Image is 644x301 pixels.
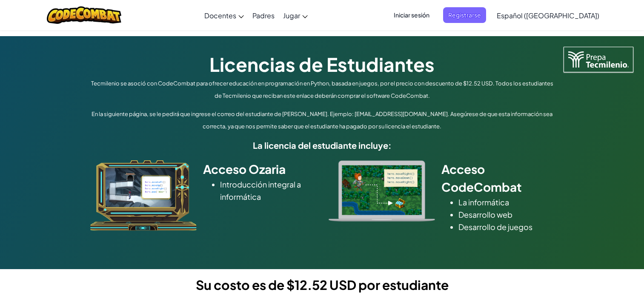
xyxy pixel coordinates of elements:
h5: La licencia del estudiante incluye: [88,139,556,152]
a: Docentes [200,4,248,27]
h2: Acceso Ozaria [203,160,316,178]
h1: Licencias de Estudiantes [88,51,556,77]
li: Desarrollo de juegos [458,221,554,233]
li: Desarrollo web [458,208,554,221]
p: En la siguiente página, se le pedirá que ingrese el correo del estudiante de [PERSON_NAME]. Ejemp... [88,108,556,133]
img: CodeCombat logo [47,6,121,24]
a: Español ([GEOGRAPHIC_DATA]) [492,4,604,27]
span: Español ([GEOGRAPHIC_DATA]) [497,11,599,20]
img: Tecmilenio logo [564,47,633,72]
img: type_real_code.png [329,160,435,221]
button: Registrarse [443,7,486,23]
span: Docentes [204,11,236,20]
img: ozaria_acodus.png [90,160,197,231]
li: La informática [458,196,554,208]
a: Jugar [279,4,312,27]
span: Jugar [283,11,300,20]
li: Introducción integral a informática [220,178,316,203]
p: Tecmilenio se asoció con CodeCombat para ofrecer educación en programación en Python, basada en j... [88,77,556,102]
button: Iniciar sesión [389,7,435,23]
h2: Acceso CodeCombat [441,160,554,196]
a: Padres [248,4,279,27]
